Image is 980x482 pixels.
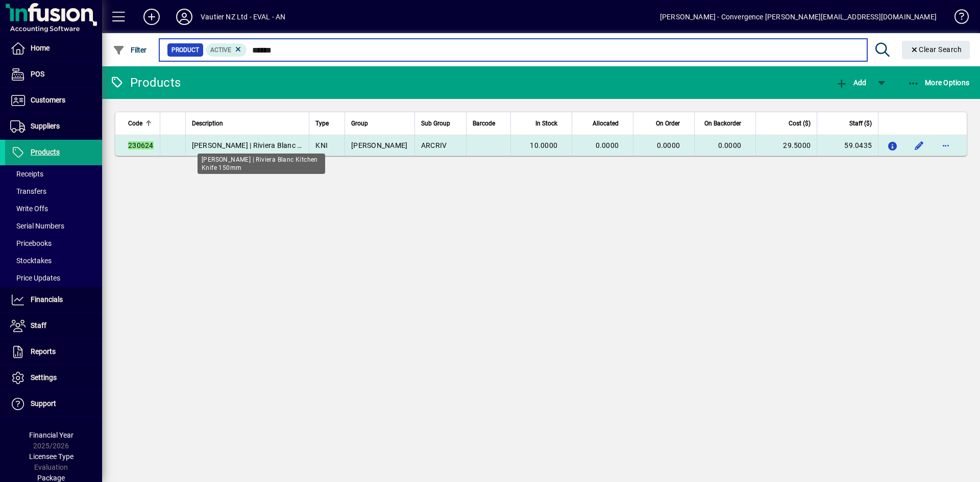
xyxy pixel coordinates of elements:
[5,365,102,391] a: Settings
[789,118,811,129] span: Cost ($)
[421,118,460,129] div: Sub Group
[5,165,102,183] a: Receipts
[908,79,970,87] span: More Options
[10,205,48,213] span: Write Offs
[168,8,201,26] button: Profile
[836,79,866,87] span: Add
[315,141,328,149] span: KNI
[171,45,199,55] span: Product
[351,118,368,129] span: Group
[833,73,869,92] button: Add
[578,118,628,129] div: Allocated
[704,118,741,129] span: On Backorder
[29,431,73,439] span: Financial Year
[10,170,43,178] span: Receipts
[10,257,52,265] span: Stocktakes
[947,2,967,35] a: Knowledge Base
[31,295,63,303] span: Financials
[37,474,65,482] span: Package
[656,118,680,129] span: On Order
[5,269,102,287] a: Price Updates
[5,62,102,87] a: POS
[31,399,56,408] span: Support
[701,118,750,129] div: On Backorder
[10,187,46,195] span: Transfers
[31,44,50,52] span: Home
[593,118,619,129] span: Allocated
[198,154,325,174] div: [PERSON_NAME] | Riviera Blanc Kitchen Knife 150mm
[10,239,52,247] span: Pricebooks
[31,122,60,130] span: Suppliers
[5,217,102,235] a: Serial Numbers
[351,141,407,149] span: [PERSON_NAME]
[5,200,102,217] a: Write Offs
[128,118,154,129] div: Code
[110,74,181,91] div: Products
[517,118,567,129] div: In Stock
[192,141,367,149] span: [PERSON_NAME] | Riviera Blanc Kitchen Knife 150mm
[110,41,150,59] button: Filter
[911,137,927,154] button: Edit
[421,118,450,129] span: Sub Group
[31,321,46,329] span: Staff
[938,137,954,154] button: More options
[31,70,44,78] span: POS
[10,222,64,230] span: Serial Numbers
[755,135,817,156] td: 29.5000
[210,46,231,54] span: Active
[192,118,223,129] span: Description
[5,88,102,113] a: Customers
[128,118,142,129] span: Code
[5,252,102,269] a: Stocktakes
[31,347,56,356] span: Reports
[351,118,408,129] div: Group
[113,46,147,54] span: Filter
[473,118,504,129] div: Barcode
[660,9,937,25] div: [PERSON_NAME] - Convergence [PERSON_NAME][EMAIL_ADDRESS][DOMAIN_NAME]
[31,148,60,156] span: Products
[657,141,680,149] span: 0.0000
[535,118,557,129] span: In Stock
[10,274,60,282] span: Price Updates
[596,141,619,149] span: 0.0000
[905,73,972,92] button: More Options
[718,141,742,149] span: 0.0000
[315,118,329,129] span: Type
[315,118,338,129] div: Type
[192,118,303,129] div: Description
[530,141,557,149] span: 10.0000
[5,183,102,200] a: Transfers
[849,118,872,129] span: Staff ($)
[473,118,495,129] span: Barcode
[5,36,102,61] a: Home
[201,9,286,25] div: Vautier NZ Ltd - EVAL - AN
[5,313,102,339] a: Staff
[5,391,102,417] a: Support
[5,339,102,365] a: Reports
[31,373,57,382] span: Settings
[5,114,102,139] a: Suppliers
[640,118,689,129] div: On Order
[135,8,168,26] button: Add
[910,45,962,54] span: Clear Search
[817,135,878,156] td: 59.0435
[902,41,970,59] button: Clear
[31,96,65,104] span: Customers
[29,452,73,461] span: Licensee Type
[421,141,447,149] span: ARCRIV
[5,287,102,313] a: Financials
[206,43,247,57] mat-chip: Activation Status: Active
[5,235,102,252] a: Pricebooks
[128,141,154,149] em: 230624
